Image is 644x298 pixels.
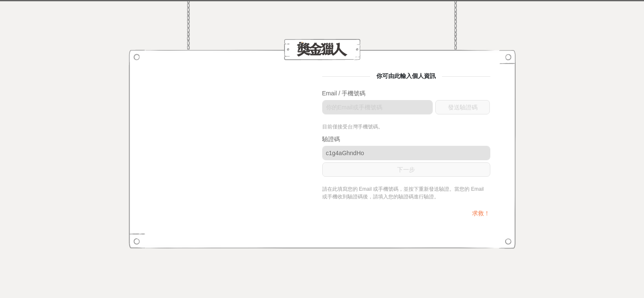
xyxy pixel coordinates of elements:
[322,146,490,160] input: 請輸入驗證碼
[322,162,490,177] button: 下一步
[370,72,442,79] span: 你可由此輸入個人資訊
[322,124,383,130] span: 目前僅接受台灣手機號碼。
[435,100,490,114] button: 發送驗證碼
[472,210,490,217] a: 求救！
[322,89,490,98] div: Email / 手機號碼
[322,100,433,114] input: 你的Email或手機號碼
[322,186,484,200] span: 請在此填寫您的 Email 或手機號碼，並按下重新發送驗證。當您的 Email 或手機收到驗證碼後，請填入您的驗證碼進行驗證。
[322,135,490,144] div: 驗證碼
